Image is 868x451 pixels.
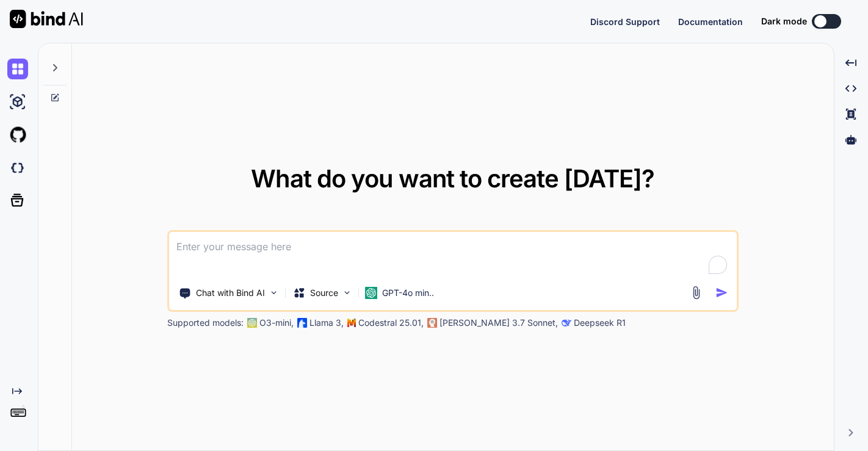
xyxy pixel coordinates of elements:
[562,318,571,328] img: claude
[590,15,660,28] button: Discord Support
[269,287,279,298] img: Pick Tools
[689,286,703,300] img: attachment
[7,157,28,178] img: darkCloudIdeIcon
[169,232,737,277] textarea: To enrich screen reader interactions, please activate Accessibility in Grammarly extension settings
[427,318,437,328] img: claude
[309,317,344,329] p: Llama 3,
[310,287,338,299] p: Source
[7,124,28,145] img: githubLight
[761,15,807,27] span: Dark mode
[342,287,352,298] img: Pick Models
[590,16,660,27] span: Discord Support
[358,317,424,329] p: Codestral 25.01,
[10,10,83,28] img: Bind AI
[196,287,265,299] p: Chat with Bind AI
[247,318,257,328] img: GPT-4
[259,317,294,329] p: O3-mini,
[347,319,356,327] img: Mistral-AI
[251,164,654,193] span: What do you want to create [DATE]?
[382,287,434,299] p: GPT-4o min..
[7,59,28,79] img: chat
[574,317,626,329] p: Deepseek R1
[678,15,743,28] button: Documentation
[297,318,307,328] img: Llama2
[167,317,244,329] p: Supported models:
[678,16,743,27] span: Documentation
[439,317,558,329] p: [PERSON_NAME] 3.7 Sonnet,
[715,286,728,299] img: icon
[7,92,28,112] img: ai-studio
[365,287,377,299] img: GPT-4o mini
